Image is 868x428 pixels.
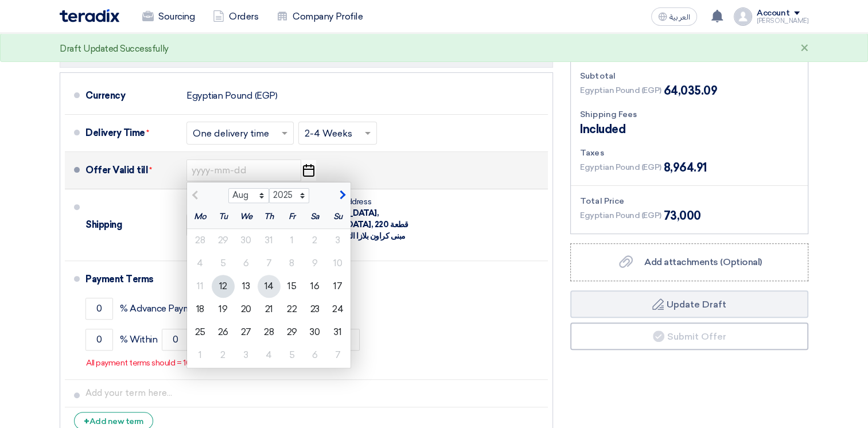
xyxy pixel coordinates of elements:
span: 64,035.09 [663,82,717,99]
div: 4 [258,344,281,367]
a: Company Profile [267,4,372,29]
div: Mo [189,205,212,228]
div: 3 [326,229,349,252]
div: 31 [326,321,349,344]
div: Egyptian Pound (EGP) [186,85,277,107]
span: Egyptian Pound (EGP) [580,161,661,173]
div: 14 [258,275,281,298]
div: 23 [303,298,326,321]
div: 11 [189,275,212,298]
button: Update Draft [570,290,808,318]
span: + [84,416,89,427]
div: 2 [303,229,326,252]
p: All payment terms should = 100 [86,357,196,369]
div: 20 [235,298,258,321]
div: Currency [85,82,177,110]
div: 24 [326,298,349,321]
div: 18 [189,298,212,321]
span: العربية [670,13,690,21]
input: Add your term here... [85,382,543,404]
div: 13 [235,275,258,298]
input: payment-term-2 [85,329,113,351]
div: 22 [281,298,303,321]
div: Taxes [580,147,799,159]
div: 31 [258,229,281,252]
img: Teradix logo [60,9,119,22]
div: Draft Updated Successfully [60,42,169,56]
div: Total Price [580,195,799,207]
div: Th [258,205,281,228]
div: Shipping Fees [580,108,799,120]
div: 1 [281,229,303,252]
div: Account [757,9,789,18]
div: 2 [212,344,235,367]
div: 16 [303,275,326,298]
div: Fr [281,205,303,228]
span: % Within [120,334,157,345]
div: 27 [235,321,258,344]
div: × [800,42,808,56]
input: payment-term-1 [85,298,113,320]
span: Egyptian Pound (EGP) [580,209,661,221]
span: Egyptian Pound (EGP) [580,84,661,96]
div: Subtotal [580,70,799,82]
div: Su [326,205,349,228]
div: 25 [189,321,212,344]
div: 10 [326,252,349,275]
div: 5 [212,252,235,275]
div: 8 [281,252,303,275]
div: 29 [212,229,235,252]
div: 19 [212,298,235,321]
img: profile_test.png [734,7,752,26]
div: [PERSON_NAME] [757,18,808,24]
div: Delivery Time [85,119,177,147]
div: Sa [303,205,326,228]
div: 4 [189,252,212,275]
div: Offer Valid till [85,157,177,184]
div: 9 [303,252,326,275]
a: Sourcing [133,4,204,29]
div: 30 [303,321,326,344]
button: Submit Offer [570,322,808,350]
div: 12 [212,275,235,298]
span: 73,000 [663,207,700,224]
div: 6 [303,344,326,367]
div: 7 [258,252,281,275]
div: Tu [212,205,235,228]
div: Payment Terms [85,266,534,293]
div: 26 [212,321,235,344]
input: payment-term-2 [162,329,189,351]
span: Included [580,120,625,138]
div: Shipping [85,211,177,239]
div: 28 [189,229,212,252]
div: We [235,205,258,228]
span: 8,964.91 [663,159,706,176]
div: 7 [326,344,349,367]
div: 3 [235,344,258,367]
div: 21 [258,298,281,321]
div: 28 [258,321,281,344]
div: 6 [235,252,258,275]
div: 30 [235,229,258,252]
button: العربية [651,7,697,26]
input: yyyy-mm-dd [186,159,301,181]
div: 29 [281,321,303,344]
span: Add attachments (Optional) [644,256,762,267]
span: % Advance Payment Upon [120,303,230,314]
a: Orders [204,4,267,29]
div: 17 [326,275,349,298]
div: 1 [189,344,212,367]
div: 5 [281,344,303,367]
div: 15 [281,275,303,298]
